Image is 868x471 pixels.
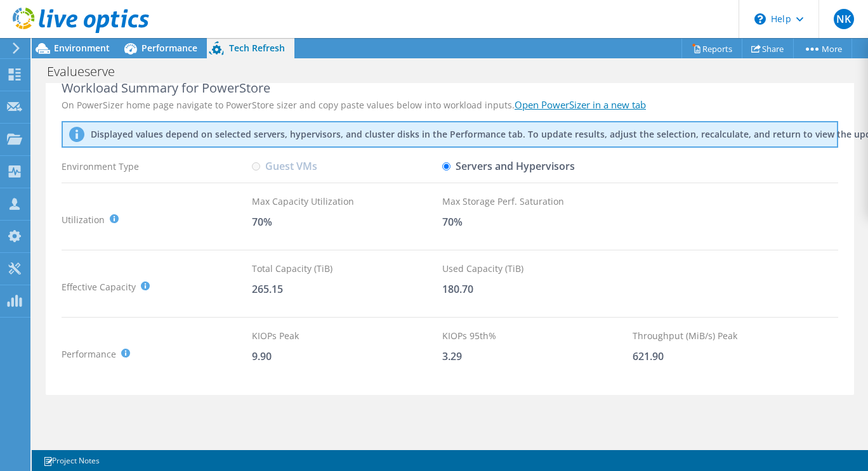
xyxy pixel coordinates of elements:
div: 180.70 [442,282,633,296]
div: Used Capacity (TiB) [442,262,633,276]
h1: Evalueserve [41,65,135,79]
a: Share [742,39,794,58]
p: Displayed values depend on selected servers, hypervisors, and cluster disks in the Performance ta... [91,129,694,140]
span: Tech Refresh [229,42,285,54]
a: Open PowerSizer in a new tab [515,98,646,111]
input: Guest VMs [252,162,260,171]
div: 621.90 [633,349,823,363]
div: Throughput (MiB/s) Peak [633,329,823,343]
div: 3.29 [442,349,633,363]
div: Performance [62,329,252,379]
div: Utilization [62,195,252,245]
div: On PowerSizer home page navigate to PowerStore sizer and copy paste values below into workload in... [62,98,838,112]
svg: \n [754,13,766,25]
a: Reports [681,39,742,58]
label: Guest VMs [252,155,317,177]
a: More [793,39,852,58]
label: Servers and Hypervisors [442,155,575,177]
div: 9.90 [252,349,442,363]
div: Effective Capacity [62,262,252,312]
div: KIOPs 95th% [442,329,633,343]
div: KIOPs Peak [252,329,442,343]
div: Max Storage Perf. Saturation [442,195,633,209]
div: Workload Summary for PowerStore [62,81,838,96]
div: 70% [252,215,442,229]
span: Performance [141,42,197,54]
div: Total Capacity (TiB) [252,262,442,276]
div: 265.15 [252,282,442,296]
span: Environment [54,42,110,54]
div: Environment Type [62,155,252,177]
span: NK [834,9,854,29]
a: Project Notes [34,453,109,468]
div: 70% [442,215,633,229]
input: Servers and Hypervisors [442,162,450,171]
div: Max Capacity Utilization [252,195,442,209]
